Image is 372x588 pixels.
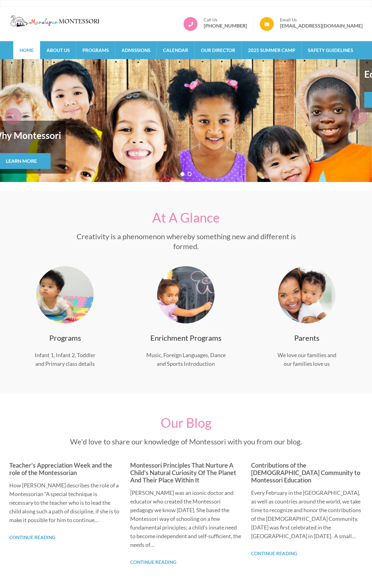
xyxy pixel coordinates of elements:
a: Continue Reading [251,551,297,556]
a: Parents [294,333,319,342]
span: Call Us [204,17,247,23]
a: About Us [40,41,76,59]
p: Every February in the [GEOGRAPHIC_DATA], as well as countries around the world, we take time to r... [251,488,363,540]
h2: Our Blog [65,415,307,430]
p: We'd love to share our knowledge of Montessori with you from our blog. [65,437,307,447]
div: prev [5,108,22,125]
p: Music, Foreign Languages, Dance and Sports Introduction [143,351,229,368]
a: Contributions of the [DEMOGRAPHIC_DATA] Community to Montessori Education [251,461,360,484]
a: Teacher’s Appreciation Week and the role of the Montessorian [9,461,112,476]
a: Calendar [157,41,194,59]
a: Safety Guidelines [302,41,359,59]
p: We love our families and our families love us [263,351,350,368]
a: Our Director [195,41,241,59]
div: next [350,108,367,125]
a: Home [13,41,40,59]
p: Infant 1, Infant 2, Toddler and Primary class details [22,351,108,368]
a: 2025 Summer Camp [242,41,301,59]
span: Email Us [280,17,363,23]
a: [EMAIL_ADDRESS][DOMAIN_NAME] [280,23,363,29]
a: Programs [49,333,81,342]
a: Montessori Principles That Nurture A Child’s Natural Curiosity Of The Planet And Their Place With... [130,461,236,484]
p: [PERSON_NAME] was an iconic doctor and educator who created the Montessori pedagogy we know [DATE... [130,488,242,549]
p: Creativity is a phenomenon whereby something new and different is formed. [65,231,307,251]
a: [PHONE_NUMBER] [204,23,247,29]
a: Admissions [115,41,157,59]
a: Continue Reading [9,534,55,540]
a: Continue Reading [130,559,176,565]
h2: At A Glance [65,210,307,225]
a: Enrichment Programs [150,333,221,342]
a: Programs [76,41,115,59]
img: Manalapan Montessori – #1 Rated Child Day Care Center in Manalapan NJ [9,14,102,28]
p: How [PERSON_NAME] describes the role of a Montessorian “A special technique is necessary to the t... [9,481,121,524]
